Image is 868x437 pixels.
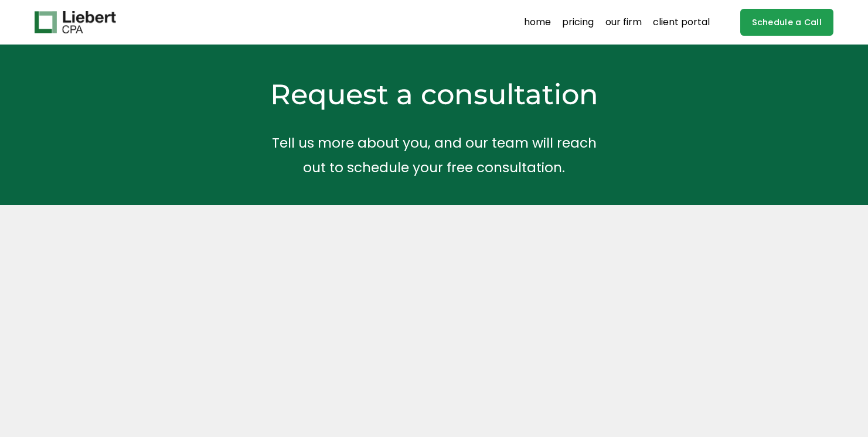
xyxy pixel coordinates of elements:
a: home [524,13,551,32]
a: our firm [605,13,642,32]
a: Schedule a Call [740,9,833,36]
img: Liebert CPA [35,11,115,33]
a: client portal [653,13,710,32]
h2: Request a consultation [169,76,699,112]
p: Tell us more about you, and our team will reach out to schedule your free consultation. [169,131,699,180]
a: pricing [562,13,594,32]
